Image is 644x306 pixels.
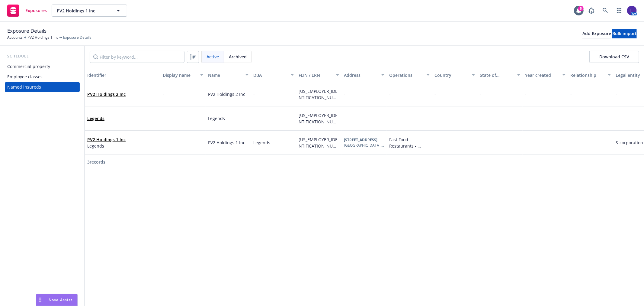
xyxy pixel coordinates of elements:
div: Relationship [570,72,604,78]
div: State of incorporation or jurisdiction [480,72,514,78]
span: - [163,91,164,97]
span: - [616,116,617,121]
span: Active [207,54,219,60]
span: - [253,91,255,97]
input: Filter by keyword... [90,51,184,63]
span: PV2 Holdings 2 Inc [87,91,126,97]
span: - [525,116,527,121]
button: Country [432,68,477,82]
span: - [616,91,617,97]
div: FEIN / ERN [299,72,332,78]
img: photo [627,6,637,15]
span: - [434,116,436,121]
span: - [344,115,345,122]
button: Nova Assist [36,294,78,306]
span: PV2 Holdings 1 Inc [57,8,109,14]
button: Add Exposure [582,29,611,38]
span: Legends [87,115,104,122]
span: Exposure Details [63,35,91,40]
span: - [480,140,481,145]
span: Archived [229,54,247,60]
a: PV2 Holdings 1 Inc [27,35,58,40]
span: Nova Assist [49,297,72,302]
button: Identifier [85,68,160,82]
div: Display name [163,72,197,78]
div: Schedule [5,53,80,59]
span: - [344,91,345,97]
a: Report a Bug [585,5,598,17]
span: PV2 Holdings 1 Inc [208,140,245,145]
span: [US_EMPLOYER_IDENTIFICATION_NUMBER] [299,137,338,155]
button: FEIN / ERN [296,68,341,82]
a: Accounts [7,35,23,40]
span: - [570,140,572,145]
div: Identifier [87,72,158,78]
div: [GEOGRAPHIC_DATA] , CA , 91730 [344,143,384,148]
span: Legends [208,116,225,121]
div: DBA [253,72,287,78]
span: Legends [253,140,270,145]
button: Operations [387,68,432,82]
a: Search [599,5,611,17]
span: [US_EMPLOYER_IDENTIFICATION_NUMBER] [299,112,338,131]
button: Name [206,68,251,82]
span: - [253,116,255,121]
div: Name [208,72,242,78]
a: Employee classes [5,72,80,82]
div: Bulk import [612,29,637,38]
span: - [480,91,481,97]
div: 5 [578,6,584,11]
button: Relationship [568,68,613,82]
span: S-corporation [616,140,643,145]
button: PV2 Holdings 1 Inc [52,5,127,17]
div: Country [434,72,468,78]
button: Year created [523,68,568,82]
span: - [389,91,391,97]
div: Year created [525,72,559,78]
div: Address [344,72,378,78]
div: Commercial property [7,62,50,71]
span: Exposures [25,8,47,13]
div: Employee classes [7,72,43,82]
span: PV2 Holdings 2 Inc [208,91,245,97]
a: Switch app [613,5,625,17]
span: PV2 Holdings 1 Inc [87,136,126,143]
a: Commercial property [5,62,80,71]
span: - [389,116,391,121]
span: Fast Food Restaurants - Hamburger/Malt Shops. [389,137,424,161]
span: - [570,116,572,121]
div: Operations [389,72,423,78]
div: Drag to move [36,294,44,306]
span: Legends [87,143,126,149]
button: Address [341,68,387,82]
span: - [480,116,481,121]
span: [US_EMPLOYER_IDENTIFICATION_NUMBER] [299,88,338,107]
span: - [163,115,164,122]
span: Exposure Details [7,27,46,35]
a: Named insureds [5,82,80,92]
span: - [525,91,527,97]
span: 3 records [87,159,105,165]
button: DBA [251,68,296,82]
span: - [570,91,572,97]
a: Exposures [5,2,49,19]
a: Legends [87,116,104,121]
button: Display name [160,68,206,82]
b: [STREET_ADDRESS] [344,137,377,142]
span: - [434,140,436,145]
div: Named insureds [7,82,41,92]
a: PV2 Holdings 2 Inc [87,91,126,97]
div: Add Exposure [582,29,611,38]
span: - [525,140,527,145]
span: - [434,91,436,97]
button: Bulk import [612,29,637,38]
a: PV2 Holdings 1 Inc [87,137,126,142]
button: Download CSV [589,51,639,63]
span: - [163,139,164,146]
button: State of incorporation or jurisdiction [477,68,523,82]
